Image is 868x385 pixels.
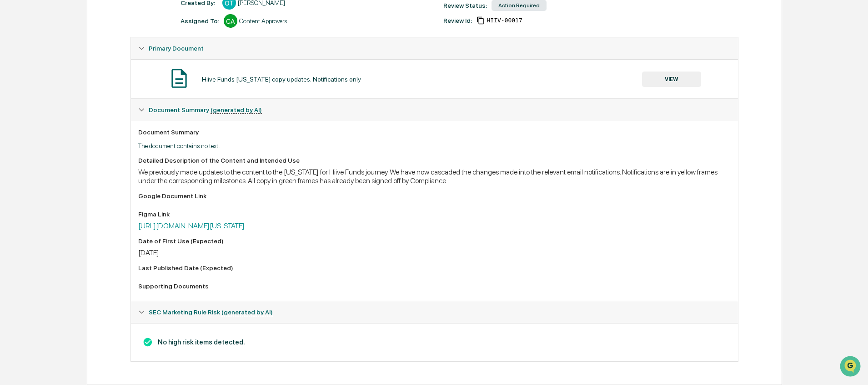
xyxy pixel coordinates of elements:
[221,308,273,316] u: (generated by AI)
[5,111,62,128] a: 🖐️Preclearance
[138,221,245,230] a: [URL][DOMAIN_NAME][US_STATE]
[62,111,116,128] a: 🗄️Attestations
[138,337,730,347] h3: No high risk items detected.
[9,19,166,34] p: How can we help?
[64,154,110,161] a: Powered byPylon
[138,210,730,218] div: Figma Link
[31,79,115,86] div: We're available if you need us!
[138,264,730,272] div: Last Published Date (Expected)
[5,128,61,145] a: 🔎Data Lookup
[839,355,863,380] iframe: Open customer support
[9,133,16,140] div: 🔎
[138,128,730,136] div: Document Summary
[138,168,730,185] div: We previously made updates to the content to the [US_STATE] for Hiive Funds journey. We have now ...
[181,17,219,25] div: Assigned To:
[149,45,204,52] span: Primary Document
[18,132,57,141] span: Data Lookup
[131,323,738,361] div: Document Summary (generated by AI)
[211,106,262,114] u: (generated by AI)
[138,142,730,149] p: The document contains no text.
[66,116,73,123] div: 🗄️
[443,17,472,24] div: Review Id:
[168,67,191,90] img: Document Icon
[131,37,738,59] div: Primary Document
[138,237,730,245] div: Date of First Use (Expected)
[131,99,738,121] div: Document Summary (generated by AI)
[18,115,59,124] span: Preclearance
[138,282,730,290] div: Supporting Documents
[131,59,738,98] div: Primary Document
[149,308,273,316] span: SEC Marketing Rule Risk
[138,192,730,200] div: Google Document Link
[90,154,110,161] span: Pylon
[9,116,16,123] div: 🖐️
[642,72,701,87] button: VIEW
[31,70,149,79] div: Start new chat
[202,76,361,83] div: Hiive Funds [US_STATE] copy updates: Notifications only
[75,115,113,124] span: Attestations
[138,248,730,257] div: [DATE]
[487,17,522,24] span: f121bd1d-f74a-4c1e-853c-d55b066571db
[239,17,287,25] div: Content Approvers
[149,106,262,113] span: Document Summary
[138,157,730,164] div: Detailed Description of the Content and Intended Use
[224,14,237,28] div: CA
[443,2,487,9] div: Review Status:
[131,121,738,301] div: Document Summary (generated by AI)
[9,70,25,86] img: 1746055101610-c473b297-6a78-478c-a979-82029cc54cd1
[155,72,166,83] button: Start new chat
[131,301,738,323] div: SEC Marketing Rule Risk (generated by AI)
